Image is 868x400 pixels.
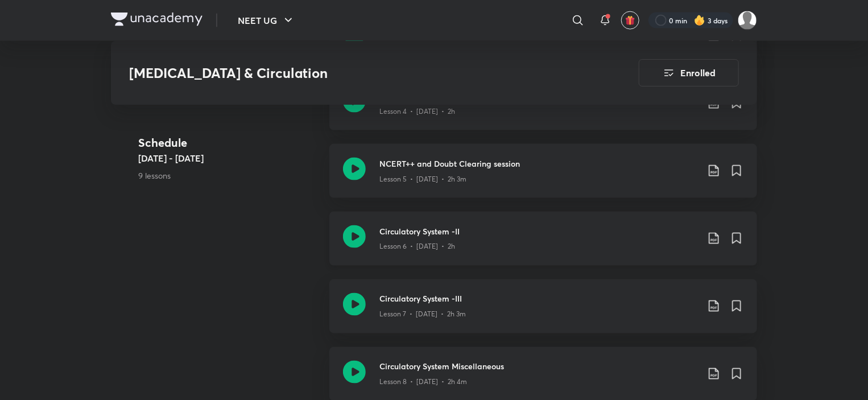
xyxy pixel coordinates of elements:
[639,59,739,86] button: Enrolled
[694,15,705,26] img: streak
[379,225,698,237] h3: Circulatory System -II
[138,151,320,164] h5: [DATE] - [DATE]
[379,361,698,373] h3: Circulatory System Miscellaneous
[379,174,466,184] p: Lesson 5 • [DATE] • 2h 3m
[138,134,320,151] h4: Schedule
[111,13,202,26] img: Company Logo
[329,76,757,144] a: Circulatory System -VLesson 4 • [DATE] • 2h
[379,310,466,320] p: Lesson 7 • [DATE] • 2h 3m
[111,13,202,29] a: Company Logo
[129,65,574,81] h3: [MEDICAL_DATA] & Circulation
[329,144,757,212] a: NCERT++ and Doubt Clearing sessionLesson 5 • [DATE] • 2h 3m
[231,9,302,32] button: NEET UG
[379,377,467,387] p: Lesson 8 • [DATE] • 2h 4m
[738,11,757,30] img: Kebir Hasan Sk
[138,169,320,181] p: 9 lessons
[379,293,698,305] h3: Circulatory System -III
[625,15,635,26] img: avatar
[329,212,757,279] a: Circulatory System -IILesson 6 • [DATE] • 2h
[329,279,757,347] a: Circulatory System -IIILesson 7 • [DATE] • 2h 3m
[621,11,639,30] button: avatar
[379,158,698,170] h3: NCERT++ and Doubt Clearing session
[379,242,455,252] p: Lesson 6 • [DATE] • 2h
[379,106,455,117] p: Lesson 4 • [DATE] • 2h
